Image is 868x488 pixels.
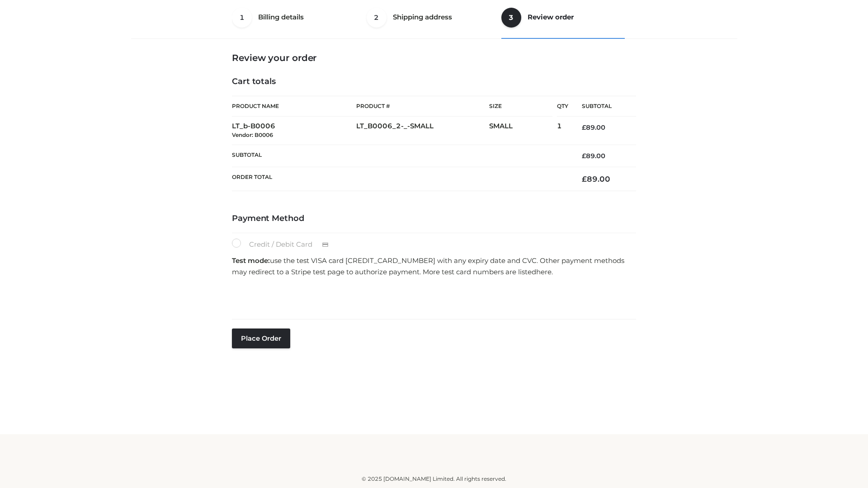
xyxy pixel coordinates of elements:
td: 1 [557,117,568,145]
td: LT_b-B0006 [232,117,356,145]
th: Subtotal [232,145,568,167]
a: here [536,267,552,276]
span: £ [582,123,586,131]
button: Place order [232,328,290,348]
small: Vendor: B0006 [232,131,273,138]
th: Size [489,96,552,117]
bdi: 89.00 [582,123,605,131]
td: SMALL [489,117,557,145]
div: © 2025 [DOMAIN_NAME] Limited. All rights reserved. [134,474,734,483]
span: £ [582,174,587,183]
label: Credit / Debit Card [232,239,338,250]
th: Subtotal [568,96,636,117]
strong: Test mode: [232,256,270,265]
h3: Review your order [232,52,636,63]
p: use the test VISA card [CREDIT_CARD_NUMBER] with any expiry date and CVC. Other payment methods m... [232,255,636,278]
th: Product # [356,96,489,117]
span: £ [582,152,586,160]
iframe: Secure payment input frame [230,281,634,314]
img: Credit / Debit Card [317,239,334,250]
bdi: 89.00 [582,152,605,160]
bdi: 89.00 [582,174,610,183]
th: Order Total [232,167,568,191]
h4: Cart totals [232,77,636,87]
th: Product Name [232,96,356,117]
h4: Payment Method [232,214,636,224]
th: Qty [557,96,568,117]
td: LT_B0006_2-_-SMALL [356,117,489,145]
